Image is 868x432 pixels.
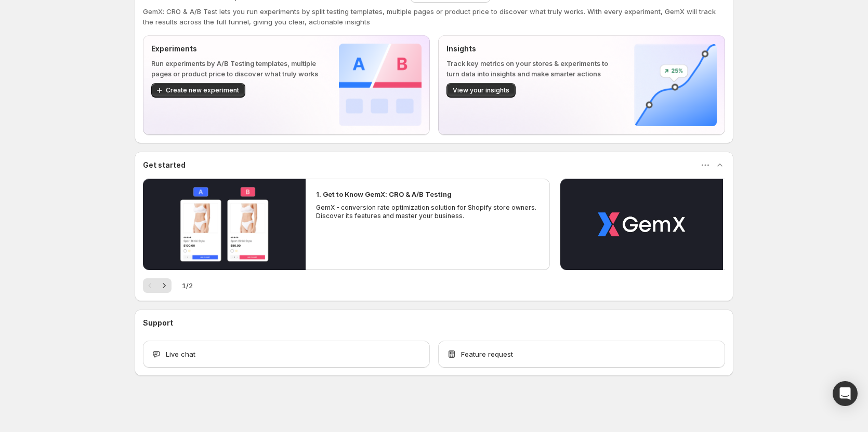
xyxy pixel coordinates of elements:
[446,58,617,79] p: Track key metrics on your stores & experiments to turn data into insights and make smarter actions
[157,278,172,293] button: Next
[143,318,173,328] h3: Support
[151,83,245,98] button: Create new experiment
[461,349,513,359] span: Feature request
[151,58,322,79] p: Run experiments by A/B Testing templates, multiple pages or product price to discover what truly ...
[151,44,322,54] p: Experiments
[316,204,540,220] p: GemX - conversion rate optimization solution for Shopify store owners. Discover its features and ...
[453,86,509,95] span: View your insights
[446,83,516,98] button: View your insights
[143,179,306,270] button: Play video
[166,349,195,359] span: Live chat
[182,280,193,291] span: 1 / 2
[634,44,717,126] img: Insights
[833,381,858,406] div: Open Intercom Messenger
[143,278,172,293] nav: Pagination
[143,160,186,170] h3: Get started
[316,189,452,199] h2: 1. Get to Know GemX: CRO & A/B Testing
[446,44,617,54] p: Insights
[143,6,725,27] p: GemX: CRO & A/B Test lets you run experiments by split testing templates, multiple pages or produ...
[166,86,239,95] span: Create new experiment
[339,44,422,126] img: Experiments
[560,179,723,270] button: Play video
